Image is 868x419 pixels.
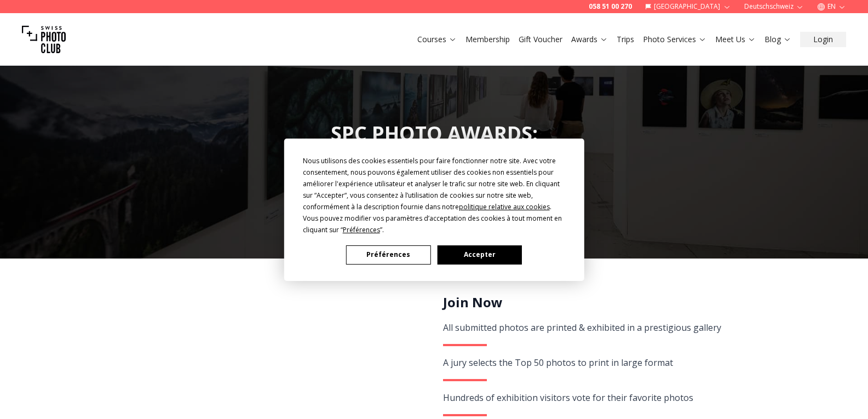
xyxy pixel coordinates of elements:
[284,139,584,281] div: Cookie Consent Prompt
[437,245,521,265] button: Accepter
[346,245,430,265] button: Préférences
[303,155,566,236] div: Nous utilisons des cookies essentiels pour faire fonctionner notre site. Avec votre consentement,...
[343,225,380,234] span: Préférences
[459,202,550,211] span: politique relative aux cookies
